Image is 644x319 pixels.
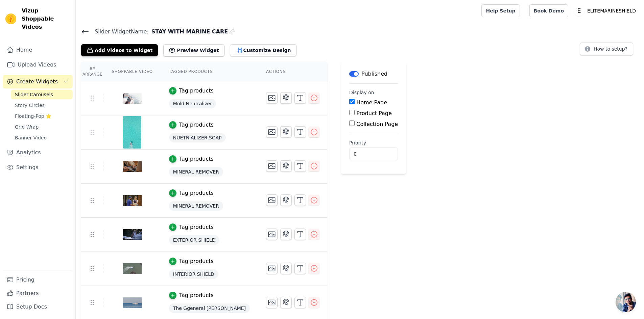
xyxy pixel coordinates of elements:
button: Tag products [169,291,214,299]
div: Tag products [179,223,214,231]
span: Mold Neutralizer [169,99,216,108]
button: Tag products [169,257,214,265]
div: Tag products [179,87,214,95]
span: STAY WITH MARINE CARE [149,28,228,36]
button: Tag products [169,121,214,129]
div: Tag products [179,291,214,299]
label: Priority [349,139,398,146]
th: Shoppable Video [103,62,161,81]
img: Vizup [5,14,16,24]
button: Change Thumbnail [266,263,278,274]
span: Banner Video [15,134,47,141]
div: Tag products [179,121,214,129]
img: vizup-images-39d4.png [123,252,142,285]
span: Story Circles [15,102,45,109]
span: Slider Carousels [15,91,53,98]
button: Tag products [169,223,214,231]
a: Upload Videos [3,58,73,72]
text: E [577,7,581,14]
span: MINERAL REMOVER [169,201,223,211]
button: Tag products [169,87,214,95]
div: Tag products [179,155,214,163]
span: Slider Widget Name: [89,28,149,36]
label: Home Page [356,99,387,106]
button: Change Thumbnail [266,126,278,138]
p: Published [361,70,387,78]
th: Re Arrange [81,62,103,81]
span: EXTERIOR SHIELD [169,235,220,245]
div: Tag products [179,189,214,197]
img: vizup-images-b675.png [123,150,142,183]
button: Change Thumbnail [266,92,278,104]
a: Floating-Pop ⭐ [11,111,73,121]
a: Book Demo [529,4,568,17]
label: Collection Page [356,121,398,127]
a: Grid Wrap [11,122,73,132]
a: Slider Carousels [11,90,73,99]
a: Help Setup [481,4,520,17]
button: Tag products [169,155,214,163]
button: Change Thumbnail [266,160,278,172]
legend: Display on [349,89,374,96]
span: Vizup Shoppable Videos [22,7,70,31]
img: vizup-images-9dde.png [123,287,142,319]
a: Story Circles [11,101,73,110]
span: Grid Wrap [15,124,39,130]
button: Customize Design [230,44,296,56]
div: Tag products [179,257,214,265]
img: vizup-images-83ed.png [123,116,142,149]
button: Add Videos to Widget [81,44,158,56]
a: How to setup? [580,47,633,54]
a: Banner Video [11,133,73,142]
img: vizup-images-ddce.png [123,184,142,217]
div: Open chat [616,292,636,312]
p: ELITEMARINESHIELD [585,5,639,17]
a: Partners [3,287,73,300]
span: NUETRIALIZER SOAP [169,133,226,142]
button: Tag products [169,189,214,197]
button: Preview Widget [163,44,224,56]
a: Home [3,43,73,57]
a: Pricing [3,273,73,287]
span: MINERAL REMOVER [169,167,223,177]
span: Create Widgets [16,78,58,86]
button: E ELITEMARINESHIELD [574,5,639,17]
a: Settings [3,161,73,174]
button: How to setup? [580,43,633,55]
button: Create Widgets [3,75,73,88]
a: Setup Docs [3,300,73,314]
button: Change Thumbnail [266,194,278,206]
span: The Ggeneral [PERSON_NAME] [169,303,250,313]
div: Edit Name [229,27,235,36]
th: Actions [258,62,328,81]
th: Tagged Products [161,62,258,81]
button: Change Thumbnail [266,297,278,308]
img: vizup-images-d330.png [123,82,142,114]
img: vizup-images-0e5f.png [123,218,142,251]
span: INTERIOR SHIELD [169,269,218,279]
span: Floating-Pop ⭐ [15,113,51,119]
button: Change Thumbnail [266,229,278,240]
label: Product Page [356,110,392,116]
a: Analytics [3,146,73,159]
